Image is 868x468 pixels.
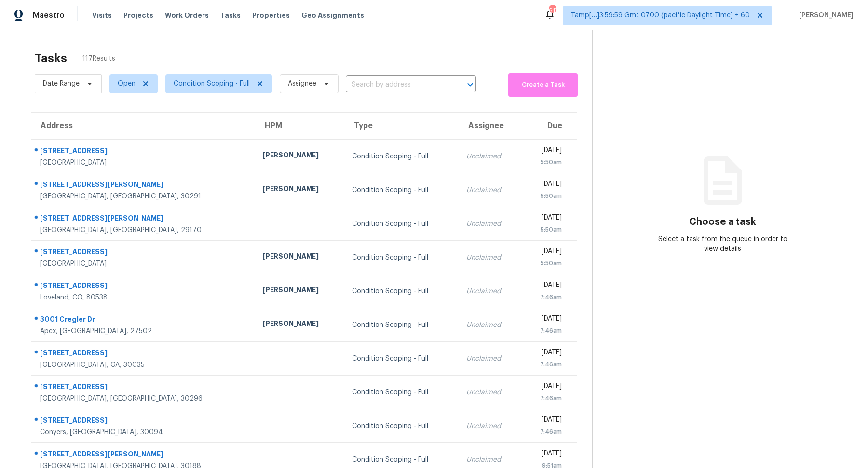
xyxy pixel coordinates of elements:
div: 617 [549,6,556,15]
div: [GEOGRAPHIC_DATA] [40,259,247,269]
div: 7:46am [529,427,562,437]
div: Unclaimed [466,320,514,330]
div: [GEOGRAPHIC_DATA], GA, 30035 [40,360,247,370]
div: Unclaimed [466,286,514,296]
div: [PERSON_NAME] [263,319,337,331]
div: Apex, [GEOGRAPHIC_DATA], 27502 [40,326,247,336]
div: Conyers, [GEOGRAPHIC_DATA], 30094 [40,428,247,437]
div: [DATE] [529,348,562,360]
div: Unclaimed [466,152,514,161]
div: [STREET_ADDRESS] [40,247,247,259]
th: Assignee [459,113,521,140]
div: Unclaimed [466,219,514,229]
div: 7:46am [529,292,562,302]
div: Condition Scoping - Full [352,421,451,431]
div: Unclaimed [466,455,514,465]
div: [PERSON_NAME] [263,184,337,196]
div: [STREET_ADDRESS] [40,416,247,428]
div: Condition Scoping - Full [352,152,451,161]
h3: Choose a task [689,217,756,227]
span: Condition Scoping - Full [174,79,250,89]
div: [GEOGRAPHIC_DATA], [GEOGRAPHIC_DATA], 29170 [40,225,247,235]
div: Condition Scoping - Full [352,354,451,364]
div: [DATE] [529,415,562,427]
span: Work Orders [165,11,209,20]
button: Open [463,78,477,91]
div: [GEOGRAPHIC_DATA], [GEOGRAPHIC_DATA], 30291 [40,192,247,201]
div: 3001 Cregler Dr [40,314,247,326]
span: Create a Task [513,79,573,91]
div: [STREET_ADDRESS][PERSON_NAME] [40,213,247,225]
div: [DATE] [529,449,562,461]
div: [STREET_ADDRESS][PERSON_NAME] [40,180,247,192]
div: [DATE] [529,314,562,326]
input: Search by address [346,78,449,92]
span: 117 Results [82,54,115,64]
span: Date Range [43,79,80,89]
div: Condition Scoping - Full [352,455,451,465]
div: 5:50am [529,225,562,234]
div: 7:46am [529,360,562,369]
th: HPM [255,113,344,140]
div: [PERSON_NAME] [263,251,337,263]
div: [DATE] [529,381,562,393]
span: Open [118,79,136,89]
span: Tasks [220,12,241,19]
div: Unclaimed [466,421,514,431]
span: Properties [252,11,290,20]
div: [DATE] [529,213,562,225]
div: Unclaimed [466,253,514,262]
div: 7:46am [529,326,562,336]
div: [PERSON_NAME] [263,285,337,297]
div: Select a task from the queue in order to view details [658,234,788,254]
div: [STREET_ADDRESS] [40,348,247,360]
span: Visits [92,11,112,20]
div: Condition Scoping - Full [352,320,451,330]
div: [STREET_ADDRESS][PERSON_NAME] [40,449,247,461]
div: Loveland, CO, 80538 [40,293,247,302]
div: [STREET_ADDRESS] [40,281,247,293]
span: Geo Assignments [301,11,364,20]
div: [GEOGRAPHIC_DATA], [GEOGRAPHIC_DATA], 30296 [40,394,247,403]
div: Unclaimed [466,185,514,195]
div: Condition Scoping - Full [352,219,451,229]
span: Tamp[…]3:59:59 Gmt 0700 (pacific Daylight Time) + 60 [571,11,750,20]
div: Unclaimed [466,388,514,397]
div: 5:50am [529,259,562,268]
div: Condition Scoping - Full [352,185,451,195]
span: Maestro [33,11,65,20]
span: Projects [123,11,153,20]
span: Assignee [288,79,316,89]
div: [GEOGRAPHIC_DATA] [40,158,247,168]
div: [DATE] [529,247,562,259]
div: Condition Scoping - Full [352,253,451,262]
div: Condition Scoping - Full [352,388,451,397]
th: Due [521,113,577,140]
div: [DATE] [529,145,562,157]
div: 5:50am [529,157,562,167]
div: Unclaimed [466,354,514,364]
th: Address [31,113,255,140]
button: Create a Task [508,73,578,97]
div: [STREET_ADDRESS] [40,382,247,394]
div: [STREET_ADDRESS] [40,146,247,158]
div: 7:46am [529,393,562,403]
div: Condition Scoping - Full [352,286,451,296]
div: [DATE] [529,179,562,191]
th: Type [344,113,459,140]
span: [PERSON_NAME] [795,11,854,20]
div: [PERSON_NAME] [263,150,337,162]
div: 5:50am [529,191,562,201]
div: [DATE] [529,280,562,292]
h2: Tasks [35,53,67,63]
